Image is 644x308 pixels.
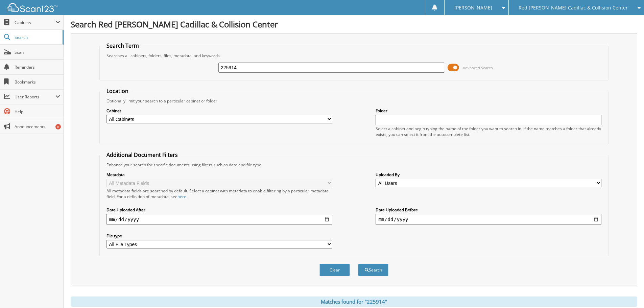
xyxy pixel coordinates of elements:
[15,64,60,70] span: Reminders
[376,172,601,177] label: Uploaded By
[15,49,60,55] span: Scan
[71,297,637,307] div: Matches found for "225914"
[103,151,181,159] legend: Additional Document Filters
[106,207,332,213] label: Date Uploaded After
[15,20,55,25] span: Cabinets
[15,94,55,100] span: User Reports
[106,233,332,239] label: File type
[106,188,332,199] div: All metadata fields are searched by default. Select a cabinet with metadata to enable filtering b...
[15,79,60,85] span: Bookmarks
[103,87,132,95] legend: Location
[519,6,628,10] span: Red [PERSON_NAME] Cadillac & Collision Center
[103,162,605,168] div: Enhance your search for specific documents using filters such as date and file type.
[103,98,605,104] div: Optionally limit your search to a particular cabinet or folder
[376,126,601,137] div: Select a cabinet and begin typing the name of the folder you want to search in. If the name match...
[177,194,186,199] a: here
[106,108,332,114] label: Cabinet
[71,19,637,30] h1: Search Red [PERSON_NAME] Cadillac & Collision Center
[15,109,60,115] span: Help
[358,264,388,276] button: Search
[454,6,492,10] span: [PERSON_NAME]
[15,34,59,40] span: Search
[463,65,493,70] span: Advanced Search
[7,3,57,12] img: scan123-logo-white.svg
[106,214,332,225] input: start
[103,42,142,49] legend: Search Term
[15,124,60,129] span: Announcements
[376,214,601,225] input: end
[319,264,350,276] button: Clear
[106,172,332,177] label: Metadata
[55,124,61,129] div: 8
[376,207,601,213] label: Date Uploaded Before
[103,53,605,58] div: Searches all cabinets, folders, files, metadata, and keywords
[376,108,601,114] label: Folder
